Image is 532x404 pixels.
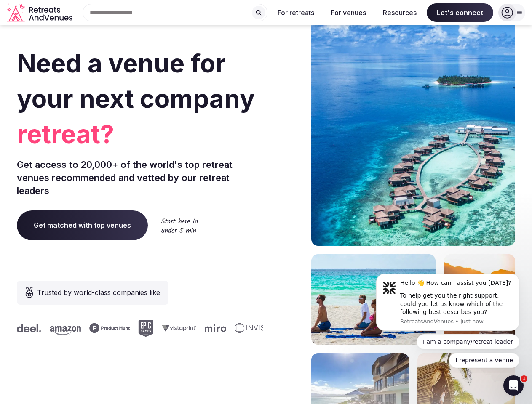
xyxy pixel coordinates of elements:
iframe: Intercom notifications message [364,266,532,373]
a: Get matched with top venues [17,210,148,240]
span: Trusted by world-class companies like [37,287,160,298]
svg: Retreats and Venues company logo [7,3,74,22]
img: Start here in under 5 min [161,218,198,233]
button: Resources [376,3,423,22]
button: For venues [324,3,373,22]
img: yoga on tropical beach [311,254,436,345]
svg: Deel company logo [11,324,35,332]
img: woman sitting in back of truck with camels [444,254,515,345]
span: Need a venue for your next company [17,48,255,114]
svg: Vistaprint company logo [155,324,190,332]
span: retreat? [17,116,263,151]
button: For retreats [271,3,321,22]
a: Visit the homepage [7,3,74,22]
svg: Epic Games company logo [132,320,147,337]
span: 1 [521,375,527,382]
svg: Invisible company logo [228,323,275,333]
svg: Miro company logo [198,324,220,332]
span: Let's connect [427,3,493,22]
p: Get access to 20,000+ of the world's top retreat venues recommended and vetted by our retreat lea... [17,158,263,197]
iframe: Intercom live chat [503,375,524,396]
